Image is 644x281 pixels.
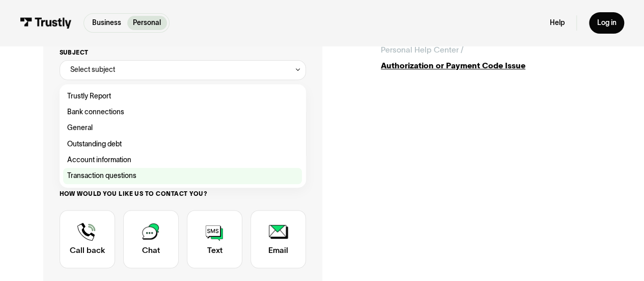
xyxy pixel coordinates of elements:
[86,16,127,30] a: Business
[92,18,121,29] p: Business
[60,48,306,57] label: Subject
[589,12,624,33] a: Log in
[67,90,111,102] span: Trustly Report
[381,44,601,72] a: Personal Help Center /Authorization or Payment Code Issue
[597,18,616,28] div: Log in
[67,170,136,182] span: Transaction questions
[550,18,565,28] a: Help
[67,122,93,134] span: General
[381,60,601,71] div: Authorization or Payment Code Issue
[70,64,115,75] div: Select subject
[133,18,161,29] p: Personal
[60,80,306,188] nav: Select subject
[381,44,463,56] div: Personal Help Center /
[67,154,131,166] span: Account information
[20,17,72,28] img: Trustly Logo
[67,138,122,150] span: Outstanding debt
[127,16,167,30] a: Personal
[60,60,306,80] div: Select subject
[60,190,306,198] label: How would you like us to contact you?
[67,106,124,118] span: Bank connections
